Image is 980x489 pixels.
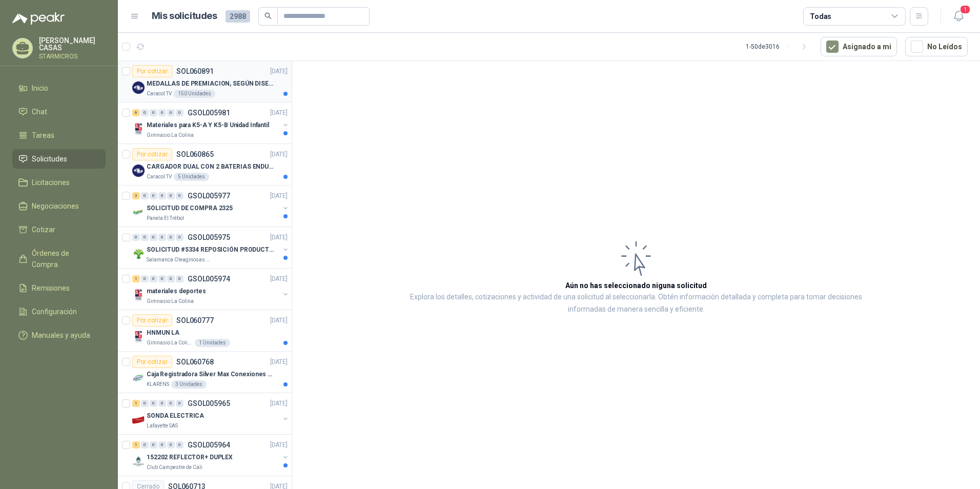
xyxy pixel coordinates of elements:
a: Tareas [12,126,106,145]
p: Gimnasio La Colina [147,131,194,139]
p: Club Campestre de Cali [147,463,202,472]
p: SOLICITUD DE COMPRA 2325 [147,203,233,213]
div: 0 [141,109,149,116]
div: 0 [176,441,183,449]
div: Por cotizar [132,148,172,160]
p: materiales deportes [147,287,206,296]
a: 1 0 0 0 0 0 GSOL005964[DATE] Company Logo152202 REFLECTOR+ DUPLEXClub Campestre de Cali [132,439,290,472]
p: SOLICITUD #5334 REPOSICIÓN PRODUCTOS [147,245,274,255]
div: 1 [132,400,140,407]
div: 1 Unidades [195,339,230,347]
div: Por cotizar [132,65,172,77]
img: Company Logo [132,165,145,177]
div: 6 [132,109,140,116]
a: Manuales y ayuda [12,325,106,345]
p: SOL060891 [176,68,214,75]
img: Company Logo [132,206,145,218]
p: SONDA ELECTRICA [147,411,204,421]
span: Licitaciones [32,177,70,188]
img: Company Logo [132,81,145,94]
span: Tareas [32,130,54,141]
p: GSOL005964 [188,441,230,449]
a: 0 0 0 0 0 0 GSOL005975[DATE] Company LogoSOLICITUD #5334 REPOSICIÓN PRODUCTOSSalamanca Oleaginosa... [132,231,290,264]
p: [PERSON_NAME] CASAS [39,37,106,51]
p: 152202 REFLECTOR+ DUPLEX [147,453,233,462]
div: 0 [176,192,183,199]
a: Por cotizarSOL060891[DATE] Company LogoMEDALLAS DE PREMIACION, SEGÚN DISEÑO ADJUNTO(ADJUNTAR COTI... [118,61,292,103]
p: CARGADOR DUAL CON 2 BATERIAS ENDURO GO PRO [147,162,274,172]
p: [DATE] [270,440,288,450]
p: [DATE] [270,399,288,409]
p: Gimnasio La Colina [147,339,193,347]
span: Solicitudes [32,153,67,165]
p: SOL060768 [176,358,214,365]
img: Logo peakr [12,12,65,25]
div: 0 [176,400,183,407]
div: 0 [167,234,175,241]
a: Licitaciones [12,173,106,192]
div: 0 [176,234,183,241]
a: Chat [12,102,106,121]
div: 0 [176,275,183,282]
div: 0 [167,192,175,199]
div: 0 [150,192,157,199]
div: 3 Unidades [171,380,207,389]
p: GSOL005975 [188,234,230,241]
a: Cotizar [12,220,106,239]
span: 1 [959,5,971,14]
p: [DATE] [270,108,288,118]
div: 0 [150,275,157,282]
img: Company Logo [132,248,145,260]
div: 1 - 50 de 3016 [746,38,812,55]
div: 0 [141,275,149,282]
p: Lafayette SAS [147,422,178,430]
p: Explora los detalles, cotizaciones y actividad de una solicitud al seleccionarla. Obtén informaci... [395,291,877,316]
p: Materiales para K5-A Y K5-B Unidad Infantil [147,120,269,130]
a: Por cotizarSOL060777[DATE] Company LogoHNMUN LAGimnasio La Colina1 Unidades [118,310,292,352]
div: 0 [167,441,175,449]
a: 1 0 0 0 0 0 GSOL005965[DATE] Company LogoSONDA ELECTRICALafayette SAS [132,397,290,430]
div: 0 [158,400,166,407]
span: Órdenes de Compra [32,248,96,270]
img: Company Logo [132,289,145,301]
p: MEDALLAS DE PREMIACION, SEGÚN DISEÑO ADJUNTO(ADJUNTAR COTIZACION EN SU FORMATO [147,79,274,89]
p: [DATE] [270,191,288,201]
p: Gimnasio La Colina [147,297,194,305]
div: Por cotizar [132,314,172,327]
a: Inicio [12,78,106,98]
a: Órdenes de Compra [12,243,106,274]
div: 0 [141,192,149,199]
button: 1 [949,7,968,26]
p: SOL060777 [176,317,214,324]
p: [DATE] [270,67,288,76]
p: GSOL005977 [188,192,230,199]
div: 0 [158,192,166,199]
img: Company Logo [132,331,145,343]
div: 3 [132,192,140,199]
p: SOL060865 [176,151,214,158]
h3: Aún no has seleccionado niguna solicitud [565,280,707,291]
span: Cotizar [32,224,55,235]
span: Remisiones [32,282,70,294]
p: KLARENS [147,380,169,389]
div: 0 [167,400,175,407]
span: Configuración [32,306,77,317]
div: 150 Unidades [174,90,215,98]
div: Todas [810,11,831,22]
div: 0 [176,109,183,116]
div: 0 [158,441,166,449]
a: Negociaciones [12,196,106,216]
p: Panela El Trébol [147,214,184,222]
p: GSOL005965 [188,400,230,407]
p: Salamanca Oleaginosas SAS [147,256,211,264]
a: 1 0 0 0 0 0 GSOL005974[DATE] Company Logomateriales deportesGimnasio La Colina [132,273,290,305]
span: Negociaciones [32,200,79,212]
div: 0 [150,400,157,407]
div: 0 [150,109,157,116]
span: 2988 [226,10,250,23]
button: No Leídos [905,37,968,56]
div: Por cotizar [132,356,172,368]
a: 3 0 0 0 0 0 GSOL005977[DATE] Company LogoSOLICITUD DE COMPRA 2325Panela El Trébol [132,190,290,222]
img: Company Logo [132,414,145,426]
p: [DATE] [270,357,288,367]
